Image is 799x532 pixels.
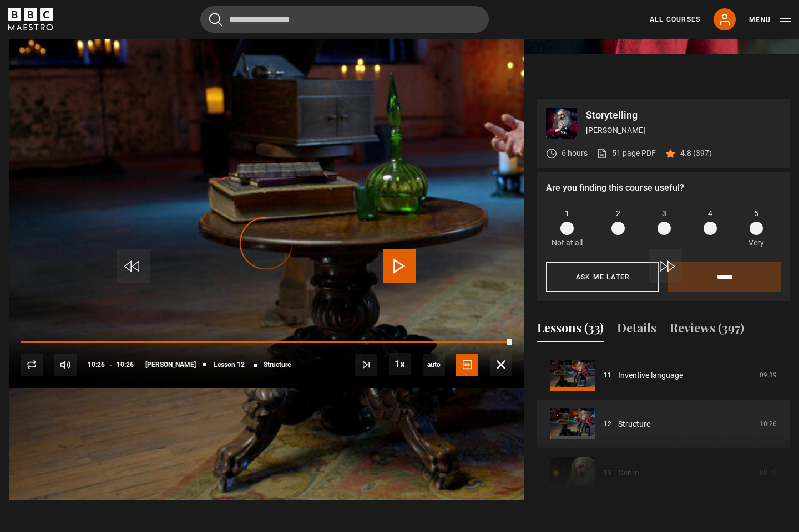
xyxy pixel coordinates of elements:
button: Submit the search query [209,13,222,27]
p: 4.8 (397) [680,147,712,159]
button: Toggle navigation [749,14,791,25]
span: Structure [264,361,291,368]
button: Playback Rate [389,353,411,375]
a: 51 page PDF [596,147,656,159]
button: Fullscreen [490,354,512,376]
button: Reviews (397) [670,319,744,342]
button: Next Lesson [355,354,377,376]
a: All Courses [650,14,700,24]
a: Inventive language [618,370,683,381]
span: 10:26 [117,355,134,375]
button: Details [617,319,656,342]
span: - [109,361,112,369]
p: Not at all [552,237,583,249]
span: Lesson 12 [214,361,245,368]
span: 10:26 [88,355,105,375]
p: Very [745,237,767,249]
span: 1 [565,208,569,219]
span: 5 [754,208,758,219]
p: 6 hours [562,147,588,159]
p: [PERSON_NAME] [586,125,781,136]
span: [PERSON_NAME] [145,361,196,368]
span: auto [423,354,445,376]
span: 3 [662,208,666,219]
button: Ask me later [546,262,659,292]
div: Current quality: 1080p [423,354,445,376]
p: Storytelling [586,110,781,120]
video-js: Video Player [9,99,524,388]
button: Replay [21,354,43,376]
button: Captions [456,354,478,376]
button: Lessons (33) [537,319,604,342]
p: Are you finding this course useful? [546,181,781,195]
span: 4 [708,208,712,219]
a: Structure [618,418,650,430]
input: Search [200,6,489,33]
span: 2 [616,208,620,219]
div: Progress Bar [21,341,512,344]
svg: BBC Maestro [8,8,53,30]
button: Mute [54,354,77,376]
